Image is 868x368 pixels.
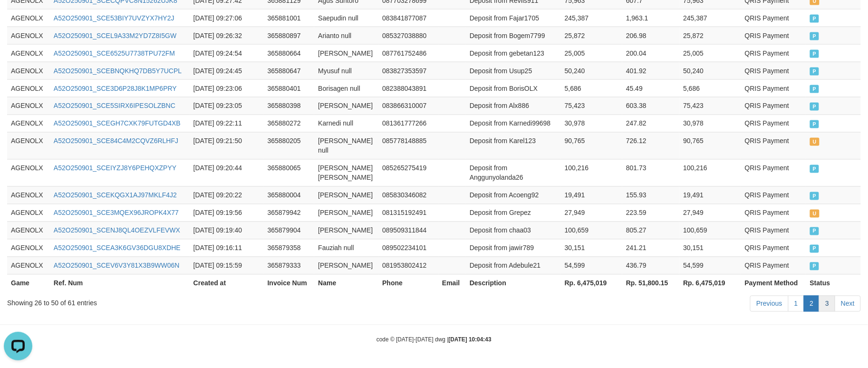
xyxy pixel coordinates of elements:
td: 085778148885 [378,132,438,159]
td: 365880398 [264,97,315,115]
td: QRIS Payment [741,97,806,115]
button: Open LiveChat chat widget [4,4,32,32]
td: 30,978 [679,115,741,132]
td: 50,240 [679,62,741,79]
td: Deposit from Usup25 [466,62,561,79]
td: 5,686 [679,79,741,97]
td: [PERSON_NAME] [314,257,378,274]
td: 365881001 [264,9,315,27]
a: Previous [750,296,788,312]
td: 603.38 [622,97,679,115]
td: Deposit from Fajar1705 [466,9,561,27]
td: [DATE] 09:15:59 [190,257,264,274]
th: Name [314,274,378,292]
th: Phone [378,274,438,292]
td: [DATE] 09:26:32 [190,27,264,44]
td: 25,005 [679,44,741,62]
td: Deposit from gebetan123 [466,44,561,62]
small: code © [DATE]-[DATE] dwg | [376,337,492,343]
td: 25,872 [561,27,622,44]
td: [DATE] 09:22:11 [190,115,264,132]
a: A52O250901_SCEA3K6GV36DGU8XDHE [54,244,181,252]
td: 223.59 [622,204,679,222]
a: A52O250901_SCE84C4M2CQVZ6RLHFJ [54,137,178,145]
td: 245,387 [679,9,741,27]
td: 365880004 [264,186,315,204]
td: 5,686 [561,79,622,97]
td: Deposit from BorisOLX [466,79,561,97]
td: [PERSON_NAME] null [314,132,378,159]
span: PAID [810,120,820,128]
th: Rp. 51,800.15 [622,274,679,292]
td: 1,963.1 [622,9,679,27]
td: AGENOLX [7,44,50,62]
td: 54,599 [561,257,622,274]
td: [DATE] 09:27:06 [190,9,264,27]
td: 19,491 [679,186,741,204]
td: 25,005 [561,44,622,62]
a: A52O250901_SCEIYZJ8Y6PEHQXZPYY [54,165,176,172]
td: 436.79 [622,257,679,274]
td: AGENOLX [7,132,50,159]
span: UNPAID [810,210,820,218]
span: PAID [810,245,820,253]
a: A52O250901_SCE6525U7738TPU72FM [54,49,175,57]
span: PAID [810,262,820,271]
a: 3 [819,296,835,312]
td: [PERSON_NAME] [PERSON_NAME] [314,159,378,186]
td: AGENOLX [7,27,50,44]
td: AGENOLX [7,186,50,204]
span: PAID [810,103,820,111]
td: 089502234101 [378,239,438,257]
td: 100,659 [561,222,622,239]
td: AGENOLX [7,204,50,222]
a: A52O250901_SCEBNQKHQ7DB5Y7UCPL [54,67,182,75]
td: [DATE] 09:19:56 [190,204,264,222]
td: Deposit from Grepez [466,204,561,222]
span: PAID [810,68,820,76]
td: Deposit from chaa03 [466,222,561,239]
td: 155.93 [622,186,679,204]
span: PAID [810,32,820,40]
td: [PERSON_NAME] [314,186,378,204]
td: 365880065 [264,159,315,186]
td: 085265275419 [378,159,438,186]
a: 2 [804,296,820,312]
td: Borisagen null [314,79,378,97]
td: [DATE] 09:16:11 [190,239,264,257]
td: 083841877087 [378,9,438,27]
th: Game [7,274,50,292]
a: A52O250901_SCEGH7CXK79FUTGD4XB [54,120,181,127]
td: [PERSON_NAME] [314,44,378,62]
a: 1 [788,296,804,312]
a: A52O250901_SCE3MQEX96JROPK4X77 [54,209,179,217]
a: A52O250901_SCE53BIY7UVZYX7HY2J [54,14,174,22]
div: Showing 26 to 50 of 61 entries [7,295,355,308]
td: AGENOLX [7,97,50,115]
td: [PERSON_NAME] [314,97,378,115]
td: 100,216 [561,159,622,186]
td: Myusuf null [314,62,378,79]
td: 365880205 [264,132,315,159]
td: Deposit from jawir789 [466,239,561,257]
td: 085327038880 [378,27,438,44]
td: Fauziah null [314,239,378,257]
td: 30,978 [561,115,622,132]
th: Status [806,274,861,292]
td: 90,765 [679,132,741,159]
th: Rp. 6,475,019 [561,274,622,292]
td: 087761752486 [378,44,438,62]
td: AGENOLX [7,159,50,186]
strong: [DATE] 10:04:43 [449,337,492,343]
td: 365879942 [264,204,315,222]
td: 247.82 [622,115,679,132]
span: PAID [810,165,820,173]
a: Next [835,296,861,312]
td: 805.27 [622,222,679,239]
a: A52O250901_SCEKQGX1AJ97MKLF4J2 [54,192,177,199]
td: 801.73 [622,159,679,186]
td: Arianto null [314,27,378,44]
td: [DATE] 09:24:45 [190,62,264,79]
td: 365879904 [264,222,315,239]
td: QRIS Payment [741,62,806,79]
